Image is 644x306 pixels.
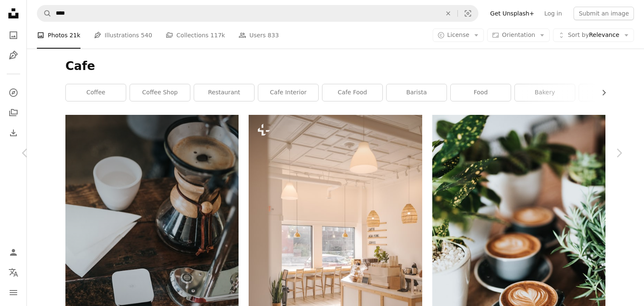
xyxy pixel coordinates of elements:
[451,84,511,101] a: food
[485,7,539,20] a: Get Unsplash+
[194,84,254,101] a: restaurant
[502,31,535,38] span: Orientation
[322,84,382,101] a: cafe food
[130,84,190,101] a: coffee shop
[65,59,605,74] h1: Cafe
[568,31,589,38] span: Sort by
[432,241,605,248] a: shallow focus photography of coffee late in mug on table
[433,29,484,42] button: License
[249,241,422,248] a: a room filled with furniture and lots of windows
[458,5,478,21] button: Visual search
[37,5,478,22] form: Find visuals sitewide
[65,241,239,248] a: white ceramic cup
[487,29,550,42] button: Orientation
[579,84,639,101] a: bar
[5,244,22,261] a: Log in / Sign up
[5,47,22,64] a: Illustrations
[210,31,225,40] span: 117k
[574,7,634,20] button: Submit an image
[5,284,22,301] button: Menu
[439,5,457,21] button: Clear
[387,84,447,101] a: barista
[37,5,52,21] button: Search Unsplash
[239,22,279,49] a: Users 833
[5,264,22,281] button: Language
[66,84,126,101] a: coffee
[258,84,318,101] a: cafe interior
[5,84,22,101] a: Explore
[539,7,567,20] a: Log in
[553,29,634,42] button: Sort byRelevance
[447,31,470,38] span: License
[141,31,152,40] span: 540
[568,31,619,39] span: Relevance
[596,84,605,101] button: scroll list to the right
[594,113,644,193] a: Next
[5,104,22,121] a: Collections
[5,27,22,44] a: Photos
[166,22,225,49] a: Collections 117k
[515,84,575,101] a: bakery
[267,31,279,40] span: 833
[94,22,152,49] a: Illustrations 540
